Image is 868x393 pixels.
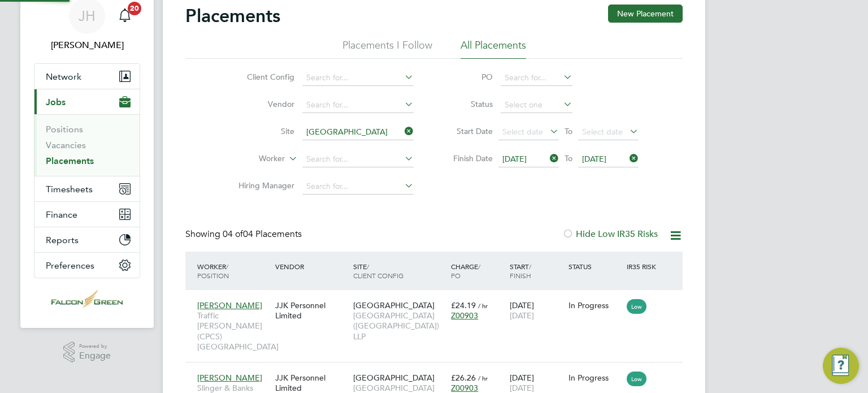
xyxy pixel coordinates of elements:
[229,126,294,136] label: Site
[478,301,488,310] span: / hr
[46,260,94,271] span: Preferences
[627,299,646,314] span: Low
[272,295,350,326] div: JJK Personnel Limited
[342,38,432,59] li: Placements I Follow
[194,294,683,304] a: [PERSON_NAME]Traffic [PERSON_NAME] (CPCS) [GEOGRAPHIC_DATA]JJK Personnel Limited[GEOGRAPHIC_DATA]...
[34,114,140,176] div: Jobs
[561,124,576,139] span: To
[34,290,140,308] a: Go to home page
[197,373,262,383] span: [PERSON_NAME]
[510,310,534,321] span: [DATE]
[223,228,243,240] span: 04 of
[34,89,140,114] button: Jobs
[272,256,350,277] div: Vendor
[34,38,140,52] span: John Hearty
[34,176,140,201] button: Timesheets
[510,383,534,393] span: [DATE]
[502,154,527,164] span: [DATE]
[561,151,576,166] span: To
[451,300,476,310] span: £24.19
[582,127,623,137] span: Select date
[46,124,83,135] a: Positions
[507,295,566,326] div: [DATE]
[302,179,414,195] input: Search for...
[823,348,859,384] button: Engage Resource Center
[302,97,414,113] input: Search for...
[46,97,66,107] span: Jobs
[197,262,229,280] span: / Position
[461,38,526,59] li: All Placements
[46,140,86,150] a: Vacancies
[229,99,294,109] label: Vendor
[128,2,141,15] span: 20
[194,366,683,376] a: [PERSON_NAME]Slinger & Banks Person (Zone 1)JJK Personnel Limited[GEOGRAPHIC_DATA][GEOGRAPHIC_DAT...
[63,342,111,363] a: Powered byEngage
[46,71,81,82] span: Network
[442,126,493,136] label: Start Date
[302,152,414,167] input: Search for...
[501,70,572,86] input: Search for...
[185,5,280,27] h2: Placements
[229,180,294,191] label: Hiring Manager
[79,8,96,23] span: JH
[302,124,414,140] input: Search for...
[185,228,304,240] div: Showing
[302,70,414,86] input: Search for...
[46,156,94,166] a: Placements
[566,256,624,277] div: Status
[34,64,140,89] button: Network
[448,256,507,286] div: Charge
[34,253,140,278] button: Preferences
[223,228,302,240] span: 04 Placements
[34,227,140,252] button: Reports
[608,5,683,23] button: New Placement
[451,262,480,280] span: / PO
[510,262,531,280] span: / Finish
[46,184,93,195] span: Timesheets
[442,99,493,109] label: Status
[34,202,140,227] button: Finance
[353,373,435,383] span: [GEOGRAPHIC_DATA]
[478,374,488,382] span: / hr
[197,310,270,352] span: Traffic [PERSON_NAME] (CPCS) [GEOGRAPHIC_DATA]
[353,310,445,342] span: [GEOGRAPHIC_DATA] ([GEOGRAPHIC_DATA]) LLP
[350,256,448,286] div: Site
[501,97,572,113] input: Select one
[79,351,111,361] span: Engage
[46,235,79,245] span: Reports
[442,72,493,82] label: PO
[582,154,606,164] span: [DATE]
[568,373,622,383] div: In Progress
[194,256,272,286] div: Worker
[353,262,403,280] span: / Client Config
[51,290,123,308] img: falcongreen-logo-retina.png
[442,153,493,163] label: Finish Date
[197,300,262,310] span: [PERSON_NAME]
[353,300,435,310] span: [GEOGRAPHIC_DATA]
[568,300,622,310] div: In Progress
[507,256,566,286] div: Start
[451,383,478,393] span: Z00903
[220,153,285,165] label: Worker
[624,256,663,277] div: IR35 Risk
[451,373,476,383] span: £26.26
[562,228,658,240] label: Hide Low IR35 Risks
[627,372,646,386] span: Low
[229,72,294,82] label: Client Config
[502,127,543,137] span: Select date
[451,310,478,321] span: Z00903
[46,209,77,220] span: Finance
[79,342,111,351] span: Powered by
